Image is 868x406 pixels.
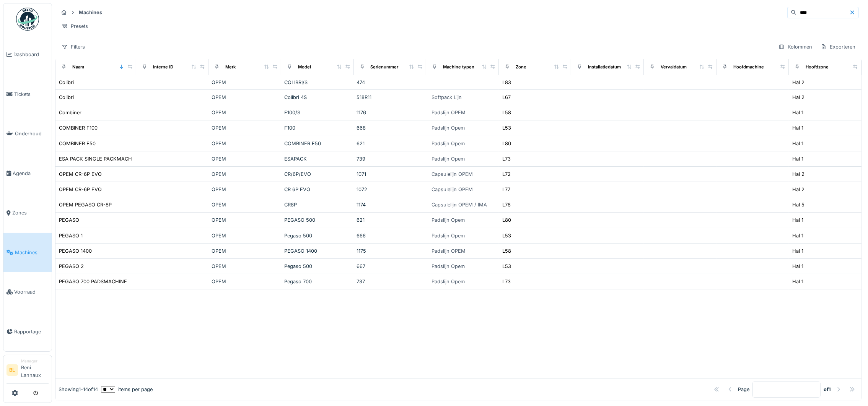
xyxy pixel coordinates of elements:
div: Hal 1 [792,278,803,285]
span: Voorraad [14,288,49,296]
div: 1174 [357,201,423,208]
a: Rapportage [3,312,52,352]
div: PEGASO 1400 [59,247,92,255]
a: Agenda [3,154,52,193]
div: PEGASO 1400 [284,247,351,255]
div: L77 [502,186,510,193]
div: ESAPACK [284,155,351,162]
span: Machines [15,249,49,256]
div: OPEM [212,216,278,224]
div: Merk [225,64,236,70]
div: OPEM [212,94,278,101]
strong: Machines [76,9,105,16]
a: Onderhoud [3,114,52,154]
div: OPEM [212,186,278,193]
strong: of 1 [824,386,831,393]
div: Hal 1 [792,232,803,239]
div: Hal 2 [792,79,804,86]
div: Hoofdmachine [733,64,764,70]
a: BL ManagerBeni Lannaux [7,358,49,384]
div: 666 [357,232,423,239]
div: L53 [502,124,511,132]
div: Padslijn OPEM [432,109,466,116]
div: PEGASO 700 PADSMACHINE [59,278,127,285]
div: Hoofdzone [806,64,829,70]
div: 621 [357,216,423,224]
a: Tickets [3,75,52,114]
div: L58 [502,247,511,255]
div: Hal 1 [792,140,803,147]
div: OPEM [212,171,278,178]
div: OPEM [212,155,278,162]
div: COLIBRI/S [284,79,351,86]
div: Hal 2 [792,186,804,193]
div: Combiner [59,109,81,116]
div: L73 [502,278,511,285]
div: Filters [58,41,88,52]
div: Hal 1 [792,155,803,162]
div: Hal 1 [792,247,803,255]
div: Capsulelijn OPEM [432,171,473,178]
div: L73 [502,155,511,162]
a: Dashboard [3,35,52,75]
div: OPEM CR-6P EVO [59,186,102,193]
div: Interne ID [153,64,173,70]
div: Machine typen [443,64,474,70]
div: Padslijn Opem [432,263,465,270]
div: L83 [502,79,511,86]
div: OPEM [212,232,278,239]
img: Badge_color-CXgf-gQk.svg [16,8,39,31]
a: Voorraad [3,272,52,312]
span: Tickets [14,91,49,98]
div: Padslijn Opem [432,278,465,285]
div: Capsulelijn OPEM / IMA [432,201,487,208]
div: L58 [502,109,511,116]
div: Pegaso 500 [284,263,351,270]
div: Zone [516,64,526,70]
div: Hal 1 [792,124,803,132]
div: 668 [357,124,423,132]
div: L53 [502,263,511,270]
div: Hal 5 [792,201,804,208]
div: Model [298,64,311,70]
div: Hal 2 [792,171,804,178]
span: Onderhoud [15,130,49,137]
div: OPEM [212,140,278,147]
div: 1176 [357,109,423,116]
div: Kolommen [775,41,816,52]
div: L67 [502,94,511,101]
div: Pegaso 500 [284,232,351,239]
div: 1072 [357,186,423,193]
div: L78 [502,201,511,208]
div: CR 6P EVO [284,186,351,193]
div: Page [738,386,749,393]
div: 739 [357,155,423,162]
span: Agenda [13,170,49,177]
div: COMBINER F50 [284,140,351,147]
div: Naam [72,64,84,70]
div: Hal 1 [792,216,803,224]
div: PEGASO 500 [284,216,351,224]
a: Machines [3,233,52,273]
span: Zones [12,209,49,216]
div: L80 [502,216,511,224]
div: CR/6P/EVO [284,171,351,178]
div: Colibri [59,79,74,86]
div: Padslijn Opem [432,155,465,162]
div: COMBINER F100 [59,124,98,132]
div: 1071 [357,171,423,178]
div: Installatiedatum [588,64,621,70]
div: F100 [284,124,351,132]
div: Capsulelijn OPEM [432,186,473,193]
div: OPEM [212,263,278,270]
div: OPEM PEGASO CR-8P [59,201,112,208]
span: Rapportage [14,328,49,335]
div: 737 [357,278,423,285]
div: PEGASO [59,216,79,224]
div: Padslijn Opem [432,232,465,239]
div: PEGASO 1 [59,232,83,239]
div: Hal 1 [792,109,803,116]
div: OPEM CR-6P EVO [59,171,102,178]
div: 667 [357,263,423,270]
div: Padslijn Opem [432,124,465,132]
